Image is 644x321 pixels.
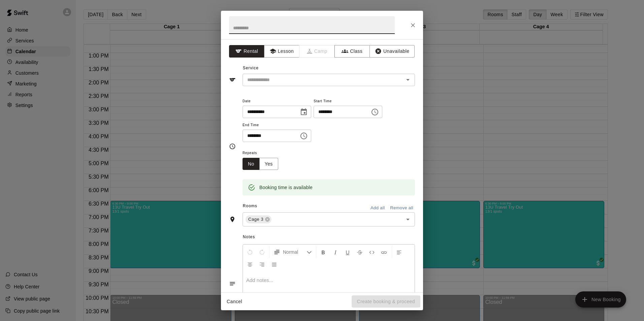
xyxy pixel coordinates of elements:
[334,45,370,58] button: Class
[243,97,311,106] span: Date
[268,258,280,270] button: Justify Align
[368,105,382,119] button: Choose time, selected time is 5:30 PM
[243,158,260,170] button: No
[271,246,315,258] button: Formatting Options
[297,129,311,143] button: Choose time, selected time is 6:00 PM
[264,45,299,58] button: Lesson
[243,149,284,158] span: Repeats
[229,45,264,58] button: Rental
[229,143,236,150] svg: Timing
[330,246,341,258] button: Format Italics
[229,76,236,83] svg: Service
[367,203,388,213] button: Add all
[366,246,378,258] button: Insert Code
[369,45,415,58] button: Unavailable
[403,215,413,224] button: Open
[256,258,268,270] button: Right Align
[314,97,382,106] span: Start Time
[243,204,257,208] span: Rooms
[259,181,313,193] div: Booking time is available
[407,19,419,31] button: Close
[403,75,413,84] button: Open
[243,66,259,70] span: Service
[342,246,353,258] button: Format Underline
[378,246,390,258] button: Insert Link
[299,45,335,58] span: Camps can only be created in the Services page
[246,216,266,223] span: Cage 3
[393,246,405,258] button: Left Align
[244,246,256,258] button: Undo
[243,232,415,243] span: Notes
[318,246,329,258] button: Format Bold
[256,246,268,258] button: Redo
[224,295,245,308] button: Cancel
[244,258,256,270] button: Center Align
[229,216,236,223] svg: Rooms
[246,215,271,223] div: Cage 3
[259,158,278,170] button: Yes
[229,280,236,287] svg: Notes
[354,246,365,258] button: Format Strikethrough
[283,249,307,255] span: Normal
[243,121,311,130] span: End Time
[388,203,415,213] button: Remove all
[297,105,311,119] button: Choose date, selected date is Aug 20, 2025
[243,158,278,170] div: outlined button group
